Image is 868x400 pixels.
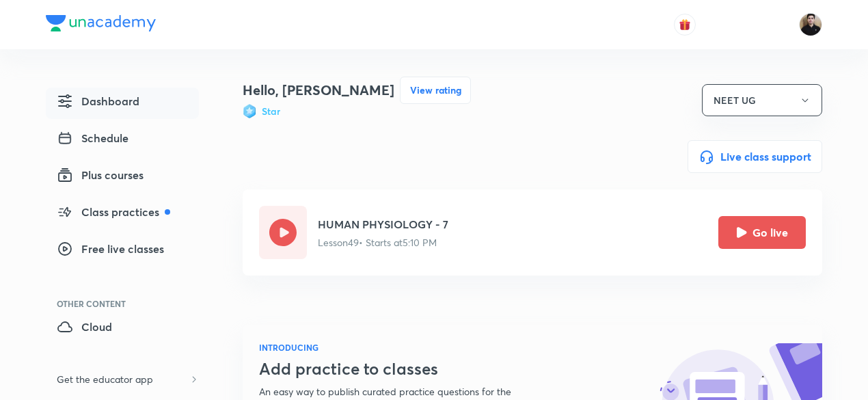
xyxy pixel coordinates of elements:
a: Plus courses [46,161,199,193]
h3: Add practice to classes [259,359,545,379]
h6: INTRODUCING [259,341,545,354]
h6: Star [262,104,280,118]
button: View rating [400,77,471,104]
button: Go live [718,216,806,249]
a: Cloud [46,313,199,345]
img: Maneesh Kumar Sharma [799,13,822,36]
button: Live class support [688,140,822,173]
button: NEET UG [702,84,822,116]
iframe: Help widget launcher [746,347,853,385]
span: Plus courses [57,167,144,183]
a: Class practices [46,198,199,230]
span: Class practices [57,204,170,220]
img: Badge [243,104,256,118]
h6: Get the educator app [46,366,164,392]
a: Company Logo [46,15,156,35]
h4: Hello, [PERSON_NAME] [243,80,394,101]
p: Lesson 49 • Starts at 5:10 PM [318,235,448,250]
img: avatar [679,18,691,31]
a: Free live classes [46,235,199,267]
div: Other Content [57,299,199,308]
h5: HUMAN PHYSIOLOGY - 7 [318,216,448,232]
span: Cloud [57,319,112,335]
button: avatar [674,14,696,36]
span: Dashboard [57,93,139,109]
a: Schedule [46,124,199,156]
span: Free live classes [57,241,164,257]
a: Dashboard [46,88,199,119]
span: Schedule [57,130,128,146]
img: Company Logo [46,15,156,31]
